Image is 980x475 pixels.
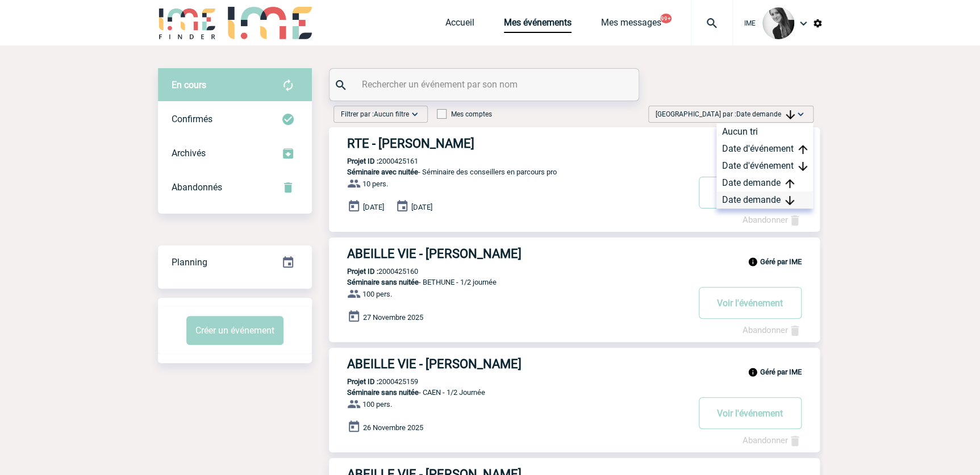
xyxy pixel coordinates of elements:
p: - Séminaire des conseillers en parcours pro [329,168,688,176]
div: Aucun tri [716,123,813,140]
b: Projet ID : [347,377,378,386]
span: Filtrer par : [341,109,409,120]
span: 100 pers. [362,400,392,409]
input: Rechercher un événement par son nom [359,76,612,93]
a: RTE - [PERSON_NAME] [329,136,820,151]
a: Abandonner [743,325,802,335]
span: [DATE] [363,203,384,211]
div: Retrouvez ici tous les événements que vous avez décidé d'archiver [158,136,312,170]
div: Date demande [716,174,813,191]
b: Géré par IME [760,257,802,266]
p: 2000425159 [329,377,418,386]
span: IME [744,19,756,27]
b: Projet ID : [347,157,378,165]
button: Voir l'événement [699,177,802,209]
span: 27 Novembre 2025 [363,313,423,322]
button: Créer un événement [186,316,283,345]
span: 10 pers. [362,180,388,188]
img: arrow_upward.png [785,179,794,188]
div: Date d'événement [716,157,813,174]
button: 99+ [660,14,672,23]
b: Géré par IME [760,368,802,376]
span: Archivés [172,148,206,159]
span: Séminaire avec nuitée [347,168,418,176]
span: Séminaire sans nuitée [347,278,419,286]
span: [DATE] [411,203,432,211]
img: baseline_expand_more_white_24dp-b.png [795,109,806,120]
span: 100 pers. [362,290,392,298]
span: [GEOGRAPHIC_DATA] par : [656,109,795,120]
a: ABEILLE VIE - [PERSON_NAME] [329,357,820,371]
b: Projet ID : [347,267,378,276]
p: - CAEN - 1/2 Journée [329,388,688,397]
h3: RTE - [PERSON_NAME] [347,136,688,151]
button: Voir l'événement [699,397,802,429]
div: Date demande [716,191,813,209]
span: Date demande [736,110,795,118]
a: Accueil [445,17,474,33]
a: ABEILLE VIE - [PERSON_NAME] [329,247,820,261]
span: 26 Novembre 2025 [363,423,423,432]
img: arrow_downward.png [798,162,807,171]
a: Abandonner [743,435,802,445]
div: Retrouvez ici tous vos événements annulés [158,170,312,205]
a: Mes messages [601,17,661,33]
img: 101050-0.jpg [762,7,794,39]
img: arrow_downward.png [786,110,795,119]
div: Retrouvez ici tous vos évènements avant confirmation [158,68,312,102]
span: Aucun filtre [374,110,409,118]
span: En cours [172,80,206,90]
span: Planning [172,257,207,268]
h3: ABEILLE VIE - [PERSON_NAME] [347,247,688,261]
p: - BETHUNE - 1/2 journée [329,278,688,286]
img: arrow_downward.png [785,196,794,205]
img: info_black_24dp.svg [748,367,758,377]
img: info_black_24dp.svg [748,257,758,267]
p: 2000425161 [329,157,418,165]
div: Retrouvez ici tous vos événements organisés par date et état d'avancement [158,245,312,280]
a: Abandonner [743,215,802,225]
p: 2000425160 [329,267,418,276]
img: IME-Finder [158,7,217,39]
span: Abandonnés [172,182,222,193]
a: Mes événements [504,17,572,33]
span: Séminaire sans nuitée [347,388,419,397]
span: Confirmés [172,114,212,124]
h3: ABEILLE VIE - [PERSON_NAME] [347,357,688,371]
img: baseline_expand_more_white_24dp-b.png [409,109,420,120]
img: arrow_upward.png [798,145,807,154]
a: Planning [158,245,312,278]
div: Date d'événement [716,140,813,157]
label: Mes comptes [437,110,492,118]
button: Voir l'événement [699,287,802,319]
